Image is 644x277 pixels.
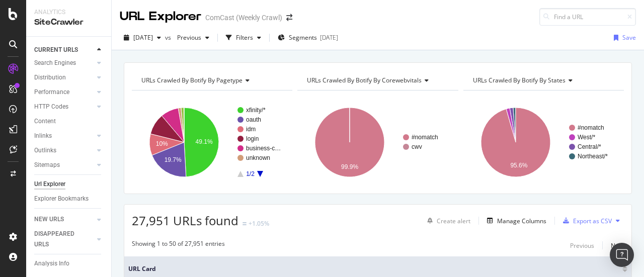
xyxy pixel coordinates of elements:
button: Filters [222,30,265,46]
h4: URLs Crawled By Botify By pagetype [139,72,283,88]
span: Previous [173,33,201,42]
div: DISAPPEARED URLS [34,229,85,250]
svg: A chart. [463,99,621,186]
div: Previous [570,241,594,250]
text: business-c… [246,145,281,152]
div: SiteCrawler [34,17,103,28]
span: vs [165,33,173,42]
div: Open Intercom Messenger [610,243,634,267]
text: xfinity/* [246,107,266,114]
svg: A chart. [132,99,290,186]
input: Find a URL [539,8,636,26]
button: Manage Columns [483,215,546,227]
span: URL Card [128,264,620,273]
text: cwv [412,143,422,150]
text: 19.7% [165,156,182,163]
a: Content [34,116,104,127]
div: Distribution [34,72,66,83]
div: Analysis Info [34,258,69,269]
div: URL Explorer [120,8,201,25]
text: 49.1% [196,138,213,145]
a: Analysis Info [34,258,104,269]
text: 1/2 [246,170,255,177]
text: West/* [578,134,595,141]
span: URLs Crawled By Botify By corewebvitals [307,76,422,84]
div: Outlinks [34,145,56,156]
text: 99.9% [341,163,358,170]
button: Next [611,239,624,251]
a: Url Explorer [34,179,104,190]
text: 95.6% [510,162,527,169]
text: unknown [246,154,270,161]
div: +1.05% [249,219,269,228]
a: Distribution [34,72,94,83]
span: URLs Crawled By Botify By states [473,76,566,84]
text: oauth [246,116,261,123]
button: Previous [173,30,213,46]
div: Url Explorer [34,179,65,190]
svg: A chart. [297,99,455,186]
div: HTTP Codes [34,102,68,112]
div: Search Engines [34,58,76,68]
text: Central/* [578,143,601,150]
div: Export as CSV [573,217,612,225]
text: 10% [156,140,168,147]
span: Segments [289,33,317,42]
div: NEW URLS [34,214,64,225]
a: CURRENT URLS [34,45,94,55]
span: 27,951 URLs found [132,212,238,229]
button: Save [610,30,636,46]
text: idm [246,126,256,133]
span: URLs Crawled By Botify By pagetype [141,76,243,84]
div: Save [622,33,636,42]
a: Outlinks [34,145,94,156]
img: Equal [243,222,247,225]
h4: URLs Crawled By Botify By corewebvitals [305,72,449,88]
div: Content [34,116,56,127]
a: NEW URLS [34,214,94,225]
a: Inlinks [34,131,94,141]
button: Export as CSV [559,213,612,229]
div: Next [611,241,624,250]
a: Performance [34,87,94,98]
div: CURRENT URLS [34,45,78,55]
div: Analytics [34,8,103,17]
div: Manage Columns [497,217,546,225]
text: login [246,135,259,142]
div: Create alert [437,217,470,225]
a: DISAPPEARED URLS [34,229,94,250]
div: Performance [34,87,69,98]
div: Showing 1 to 50 of 27,951 entries [132,239,225,251]
a: Explorer Bookmarks [34,194,104,204]
div: Explorer Bookmarks [34,194,89,204]
text: #nomatch [578,124,604,131]
a: Search Engines [34,58,94,68]
div: Sitemaps [34,160,60,170]
button: Segments[DATE] [274,30,342,46]
text: #nomatch [412,134,438,141]
button: Create alert [423,213,470,229]
h4: URLs Crawled By Botify By states [471,72,615,88]
div: arrow-right-arrow-left [286,14,292,21]
text: Northeast/* [578,153,608,160]
div: Inlinks [34,131,52,141]
a: HTTP Codes [34,102,94,112]
span: 2025 Sep. 13th [133,33,153,42]
button: [DATE] [120,30,165,46]
a: Sitemaps [34,160,94,170]
div: Filters [236,33,253,42]
button: Previous [570,239,594,251]
div: ComCast (Weekly Crawl) [205,13,282,23]
div: [DATE] [320,33,338,42]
